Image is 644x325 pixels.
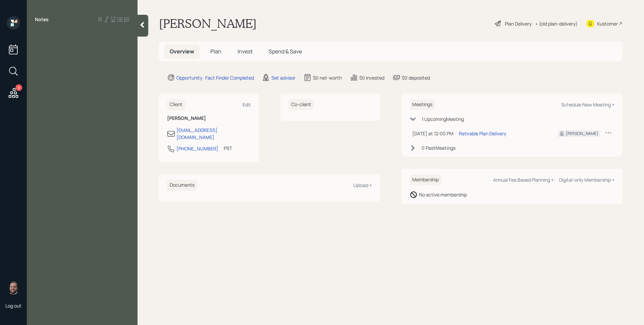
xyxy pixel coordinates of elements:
[35,16,49,23] label: Notes
[419,191,467,198] div: No active membership
[422,115,464,123] div: 1 Upcoming Meeting
[269,48,302,55] span: Spend & Save
[7,281,20,294] img: james-distasi-headshot.png
[243,101,251,108] div: Edit
[313,74,342,81] div: $0 net-worth
[237,48,253,55] span: Invest
[410,99,435,110] h6: Meetings
[422,144,455,151] div: 0 Past Meeting s
[412,130,453,137] div: [DATE] at 12:00 PM
[176,145,218,152] div: [PHONE_NUMBER]
[271,74,296,81] div: Set advisor
[353,182,372,188] div: Upload +
[159,16,257,31] h1: [PERSON_NAME]
[559,177,614,183] div: Digital-only Membership +
[210,48,221,55] span: Plan
[167,115,251,121] h6: [PERSON_NAME]
[176,74,254,81] div: Opportunity · Fact Finder Completed
[402,74,430,81] div: $0 deposited
[176,127,251,141] div: [EMAIL_ADDRESS][DOMAIN_NAME]
[15,84,22,91] div: 9
[170,48,194,55] span: Overview
[561,101,614,108] div: Schedule New Meeting +
[566,131,598,137] div: [PERSON_NAME]
[359,74,384,81] div: $0 invested
[493,177,554,183] div: Annual Fee Based Planning +
[459,130,506,137] div: Retirable Plan Delivery
[505,20,532,27] div: Plan Delivery
[535,20,578,27] div: • (old plan-delivery)
[167,99,185,110] h6: Client
[410,174,441,185] h6: Membership
[597,20,618,27] div: Kustomer
[224,145,232,152] div: PST
[167,180,197,191] h6: Documents
[5,303,21,309] div: Log out
[288,99,314,110] h6: Co-client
